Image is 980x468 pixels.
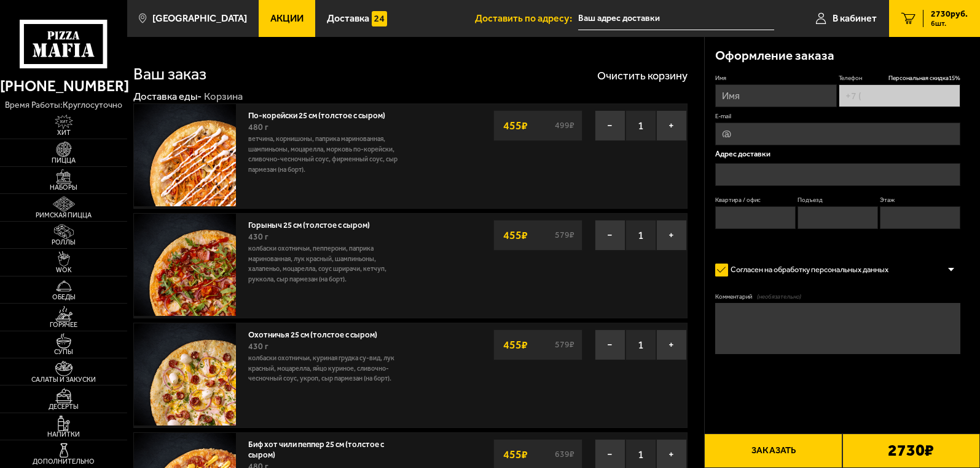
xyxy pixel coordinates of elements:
[553,450,576,459] s: 639 ₽
[715,260,899,280] label: Согласен на обработку персональных данных
[595,110,625,141] button: −
[500,333,531,357] strong: 455 ₽
[715,75,837,83] label: Имя
[757,293,801,302] span: (необязательно)
[248,108,396,120] a: По-корейски 25 см (толстое с сыром)
[833,14,877,23] span: В кабинет
[715,196,796,205] label: Квартира / офис
[475,14,578,23] span: Доставить по адресу:
[715,84,837,107] input: Имя
[715,150,960,158] p: Адрес доставки
[248,327,388,339] a: Охотничья 25 см (толстое с сыром)
[715,49,834,62] h3: Оформление заказа
[578,7,774,30] span: проспект Стачек, 41
[204,90,243,103] div: Корзина
[597,70,688,81] button: Очистить корзину
[553,121,576,130] s: 499 ₽
[248,232,269,242] span: 430 г
[839,84,960,107] input: +7 (
[133,90,202,102] a: Доставка еды-
[625,110,656,141] span: 1
[248,437,384,459] a: Биф хот чили пеппер 25 см (толстое с сыром)
[931,20,968,27] span: 6 шт.
[839,75,960,83] label: Телефон
[715,123,960,145] input: @
[880,196,960,205] label: Этаж
[715,113,960,121] label: E-mail
[798,196,878,205] label: Подъезд
[553,231,576,240] s: 579 ₽
[270,14,304,23] span: Акции
[500,224,531,247] strong: 455 ₽
[578,7,774,30] input: Ваш адрес доставки
[553,341,576,349] s: 579 ₽
[248,353,404,384] p: колбаски охотничьи, куриная грудка су-вид, лук красный, моцарелла, яйцо куриное, сливочно-чесночн...
[888,442,934,459] b: 2730 ₽
[327,14,369,23] span: Доставка
[888,75,960,83] span: Персональная скидка 15 %
[656,110,687,141] button: +
[595,220,625,251] button: −
[372,11,387,26] img: 15daf4d41897b9f0e9f617042186c801.svg
[704,434,842,468] button: Заказать
[152,14,247,23] span: [GEOGRAPHIC_DATA]
[133,66,206,83] h1: Ваш заказ
[248,122,269,132] span: 480 г
[248,341,269,352] span: 430 г
[595,329,625,360] button: −
[625,220,656,251] span: 1
[625,329,656,360] span: 1
[248,217,380,230] a: Горыныч 25 см (толстое с сыром)
[656,220,687,251] button: +
[500,114,531,137] strong: 455 ₽
[931,10,968,18] span: 2730 руб.
[715,293,960,302] label: Комментарий
[656,329,687,360] button: +
[248,244,404,284] p: колбаски Охотничьи, пепперони, паприка маринованная, лук красный, шампиньоны, халапеньо, моцарелл...
[248,134,404,175] p: ветчина, корнишоны, паприка маринованная, шампиньоны, моцарелла, морковь по-корейски, сливочно-че...
[500,443,531,466] strong: 455 ₽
